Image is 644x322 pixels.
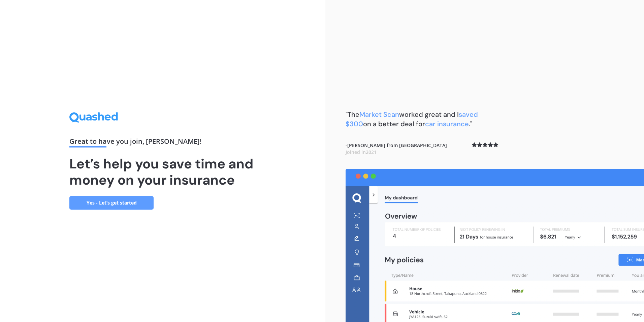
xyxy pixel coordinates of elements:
[346,149,377,155] span: Joined in 2021
[69,138,256,147] div: Great to have you join , [PERSON_NAME] !
[359,110,399,119] span: Market Scan
[425,119,469,128] span: car insurance
[346,110,478,128] span: saved $300
[69,156,256,188] h1: Let’s help you save time and money on your insurance
[346,110,478,128] b: "The worked great and I on a better deal for ."
[346,169,644,322] img: dashboard.webp
[346,142,447,155] b: - [PERSON_NAME] from [GEOGRAPHIC_DATA]
[69,196,154,210] a: Yes - Let’s get started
